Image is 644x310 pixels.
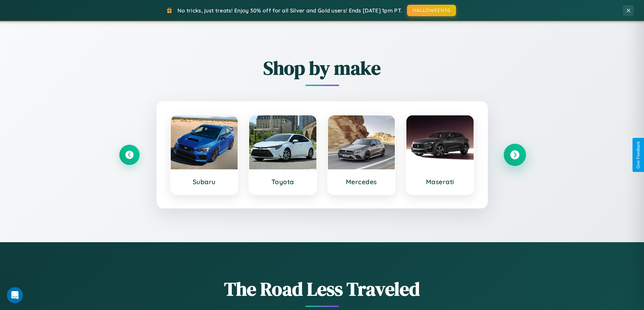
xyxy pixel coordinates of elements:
h3: Maserati [413,178,467,186]
h2: Shop by make [119,55,525,81]
h1: The Road Less Traveled [119,276,525,302]
h3: Mercedes [335,178,388,186]
div: Give Feedback [636,141,641,169]
iframe: Intercom live chat [7,287,23,303]
button: HALLOWEEN30 [407,5,456,16]
span: No tricks, just treats! Enjoy 30% off for all Silver and Gold users! Ends [DATE] 1pm PT. [177,7,402,14]
h3: Toyota [256,178,310,186]
h3: Subaru [177,178,231,186]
